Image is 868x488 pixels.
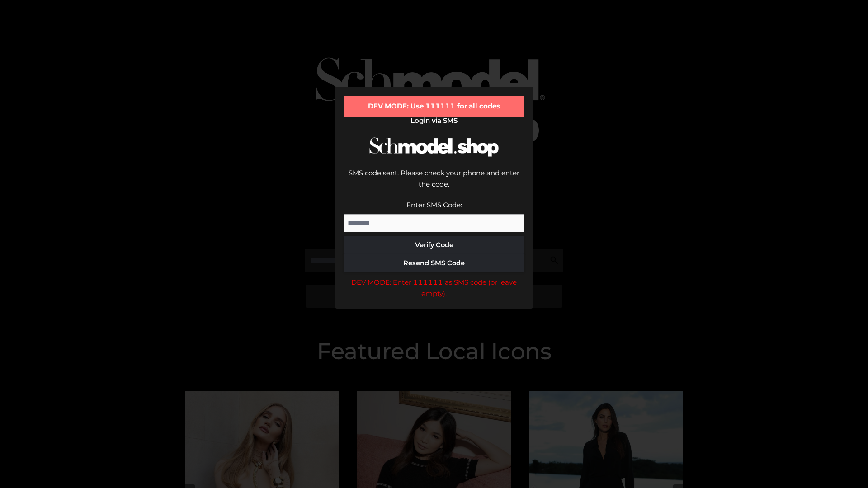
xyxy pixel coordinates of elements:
[344,117,524,125] h2: Login via SMS
[344,236,524,254] button: Verify Code
[344,167,524,199] div: SMS code sent. Please check your phone and enter the code.
[344,254,524,272] button: Resend SMS Code
[344,96,524,117] div: DEV MODE: Use 111111 for all codes
[344,277,524,300] div: DEV MODE: Enter 111111 as SMS code (or leave empty).
[366,129,502,165] img: Schmodel Logo
[406,201,462,209] label: Enter SMS Code:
